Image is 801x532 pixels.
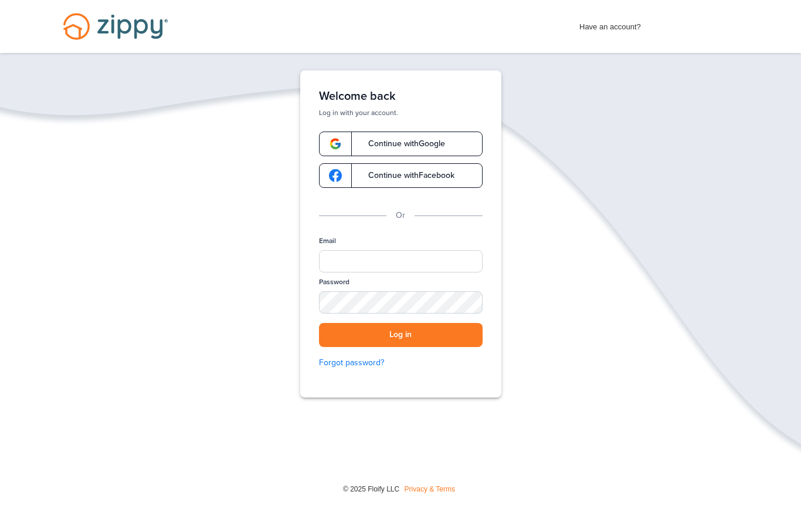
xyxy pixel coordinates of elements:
span: Continue with Google [357,140,445,148]
p: Log in with your account. [319,108,483,117]
a: Privacy & Terms [405,485,455,493]
a: Forgot password? [319,356,483,369]
span: © 2025 Floify LLC [343,485,399,493]
input: Email [319,250,483,272]
img: google-logo [329,169,342,182]
button: Log in [319,323,483,347]
a: google-logoContinue withFacebook [319,163,483,188]
label: Password [319,277,349,287]
img: Back to Top [768,504,798,529]
span: Have an account? [579,15,641,33]
span: Continue with Facebook [357,171,454,180]
img: google-logo [329,137,342,150]
label: Email [319,236,336,246]
h1: Welcome back [319,89,483,103]
p: Or [396,209,405,222]
a: google-logoContinue withGoogle [319,132,483,156]
input: Password [319,291,483,314]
